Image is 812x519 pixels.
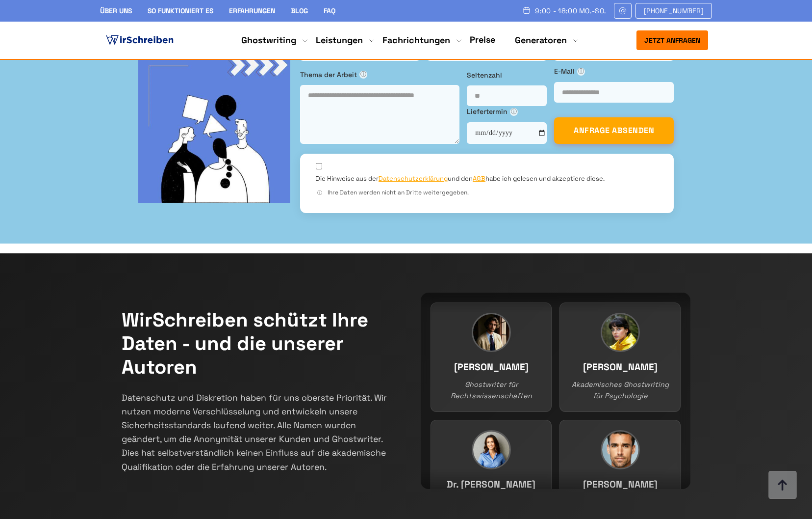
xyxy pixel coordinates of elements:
label: Seitenzahl [467,70,547,81]
img: logo ghostwriter-österreich [104,33,176,48]
h3: [PERSON_NAME] [441,303,541,318]
span: 9:00 - 18:00 Mo.-So. [535,7,606,15]
h3: [PERSON_NAME] [570,303,670,318]
span: ⓘ [510,108,518,116]
div: Ihre Daten werden nicht an Dritte weitergegeben. [316,188,658,197]
a: Über uns [100,6,132,15]
a: Generatoren [515,34,567,46]
h3: [PERSON_NAME] [441,420,541,436]
span: ⓘ [577,68,585,76]
h2: WirSchreiben schützt Ihre Daten - und die unserer Autoren [122,308,391,379]
img: button top [768,471,797,500]
a: [PHONE_NUMBER] [635,3,712,19]
label: Die Hinweise aus der und den habe ich gelesen und akzeptiere diese. [316,174,605,183]
button: Jetzt anfragen [636,30,708,50]
label: E-Mail [554,66,674,77]
a: Fachrichtungen [382,34,450,46]
p: Datenschutz und Diskretion haben für uns oberste Priorität. Wir nutzen moderne Verschlüsselung un... [122,391,391,474]
span: ⓘ [316,189,324,197]
img: Schedule [522,6,531,14]
span: [PHONE_NUMBER] [644,7,704,15]
a: Erfahrungen [229,6,275,15]
button: ANFRAGE ABSENDEN [554,117,674,144]
label: Liefertermin [467,106,547,117]
a: So funktioniert es [148,6,213,15]
a: Ghostwriting [241,34,296,46]
h3: Dr.-Ing. [PERSON_NAME] [570,420,670,450]
span: ⓘ [359,71,367,79]
div: Team members continuous slider [421,293,690,489]
a: Blog [291,6,308,15]
a: AGB [473,174,485,183]
label: Thema der Arbeit [300,69,459,80]
img: bg [138,51,290,203]
img: Email [618,7,627,15]
a: FAQ [324,6,335,15]
a: Leistungen [316,34,363,46]
a: Datenschutzerklärung [379,174,448,183]
a: Preise [470,34,495,45]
